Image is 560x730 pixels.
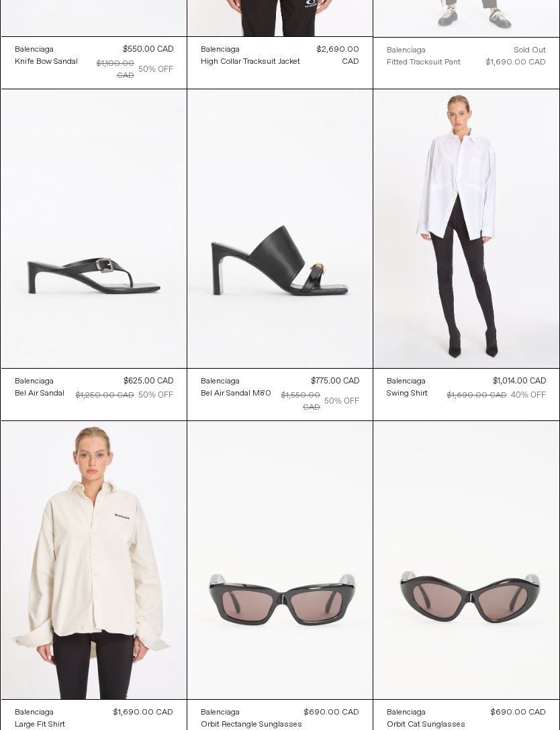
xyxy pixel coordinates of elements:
[201,375,271,387] a: Balenciaga
[447,390,507,402] div: $1,690.00 CAD
[324,396,359,408] div: 50% OFF
[15,44,54,56] div: Balenciaga
[1,89,187,367] img: Balenciaga Bel Air Sandal
[78,58,134,82] div: $1,100.00 CAD
[387,45,426,56] div: Balenciaga
[201,376,240,387] div: Balenciaga
[15,376,54,387] div: Balenciaga
[387,44,461,56] a: Balenciaga
[76,390,134,402] div: $1,250.00 CAD
[493,375,546,387] div: $1,014.00 CAD
[123,44,173,56] div: $550.00 CAD
[15,707,54,719] div: Balenciaga
[201,56,300,68] a: High Collar Tracksuit Jacket
[15,388,64,400] div: Bel Air Sandal
[113,706,173,719] div: $1,690.00 CAD
[15,387,64,400] a: Bel Air Sandal
[138,390,173,402] div: 50% OFF
[201,387,271,400] a: Bel Air Sandal M80
[387,376,426,387] div: Balenciaga
[15,375,64,387] a: Balenciaga
[373,89,559,368] img: Balenciaga Swing Shirt
[201,707,240,719] div: Balenciaga
[15,56,78,68] a: Knife Bow Sandal
[15,706,65,719] a: Balenciaga
[491,706,546,719] div: $690.00 CAD
[201,388,271,400] div: Bel Air Sandal M80
[311,375,359,387] div: $775.00 CAD
[271,390,320,414] div: $1,550.00 CAD
[387,387,428,400] a: Swing Shirt
[15,44,78,56] a: Balenciaga
[187,89,373,367] img: Balenciaga Bel Air Sandal
[514,44,546,56] div: Sold out
[387,375,428,387] a: Balenciaga
[201,44,240,56] div: Balenciaga
[387,706,465,719] a: Balenciaga
[201,44,300,56] a: Balenciaga
[201,706,302,719] a: Balenciaga
[1,421,187,699] img: Balenciaga Large Fit Shirt
[486,56,546,69] div: $1,690.00 CAD
[387,57,461,69] div: Fitted Tracksuit Pant
[387,707,426,719] div: Balenciaga
[511,390,546,402] div: 40% OFF
[300,44,359,68] div: $2,690.00 CAD
[373,421,559,700] img: Balenciaga Orbit Cat Sunglasses
[138,64,173,76] div: 50% OFF
[124,375,173,387] div: $625.00 CAD
[387,388,428,400] div: Swing Shirt
[387,56,461,69] a: Fitted Tracksuit Pant
[304,706,359,719] div: $690.00 CAD
[187,421,373,699] img: Balenciaga Orbit Rectangle Sunglasses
